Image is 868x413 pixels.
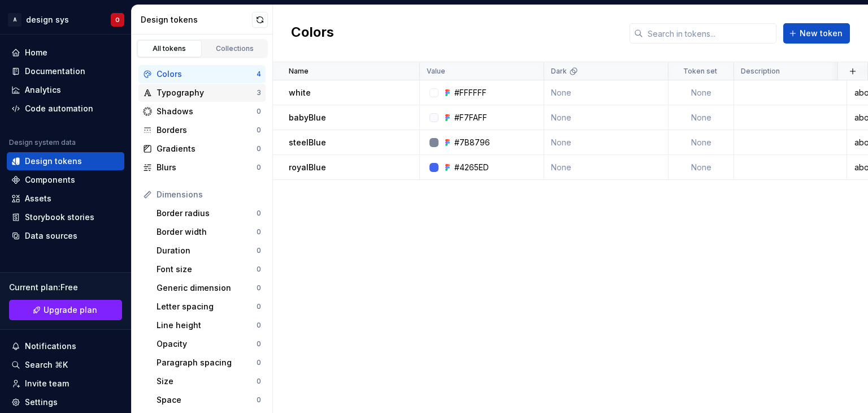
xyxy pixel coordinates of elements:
[138,102,266,121] a: Shadows0
[7,152,124,170] a: Design tokens
[289,137,326,148] p: steelBlue
[257,163,261,172] div: 0
[7,62,124,80] a: Documentation
[291,23,334,44] h2: Colors
[257,377,261,386] div: 0
[138,121,266,139] a: Borders0
[152,242,266,260] a: Duration0
[152,335,266,353] a: Opacity0
[7,227,124,245] a: Data sources
[157,264,257,275] div: Font size
[26,14,69,25] div: design sys
[669,105,734,130] td: None
[152,298,266,316] a: Letter spacing0
[152,223,266,241] a: Border width0
[289,67,309,76] p: Name
[25,156,82,167] div: Design tokens
[551,67,567,76] p: Dark
[800,28,843,39] span: New token
[157,226,257,238] div: Border width
[783,23,850,44] button: New token
[544,130,669,155] td: None
[257,209,261,218] div: 0
[152,391,266,409] a: Space0
[157,208,257,219] div: Border radius
[25,103,93,114] div: Code automation
[257,283,261,292] div: 0
[454,112,487,123] div: #F7FAFF
[152,372,266,390] a: Size0
[683,67,717,76] p: Token set
[257,358,261,367] div: 0
[25,230,77,242] div: Data sources
[257,227,261,236] div: 0
[7,208,124,226] a: Storybook stories
[257,88,261,97] div: 3
[138,84,266,102] a: Typography3
[8,13,21,27] div: A
[138,140,266,158] a: Gradients0
[25,174,75,186] div: Components
[25,66,85,77] div: Documentation
[257,339,261,349] div: 0
[9,138,76,147] div: Design system data
[157,376,257,387] div: Size
[257,107,261,116] div: 0
[7,337,124,355] button: Notifications
[152,279,266,297] a: Generic dimension0
[7,190,124,208] a: Assets
[25,212,94,223] div: Storybook stories
[115,15,120,24] div: O
[643,23,776,44] input: Search in tokens...
[669,80,734,105] td: None
[9,300,122,320] a: Upgrade plan
[157,124,257,136] div: Borders
[7,100,124,118] a: Code automation
[427,67,445,76] p: Value
[257,395,261,405] div: 0
[25,84,61,96] div: Analytics
[138,158,266,177] a: Blurs0
[669,155,734,180] td: None
[141,44,198,53] div: All tokens
[289,87,311,98] p: white
[157,394,257,406] div: Space
[157,357,257,368] div: Paragraph spacing
[157,338,257,350] div: Opacity
[454,87,487,98] div: #FFFFFF
[7,393,124,411] a: Settings
[25,47,47,58] div: Home
[9,282,122,293] div: Current plan : Free
[257,321,261,330] div: 0
[44,304,97,316] span: Upgrade plan
[25,341,76,352] div: Notifications
[207,44,263,53] div: Collections
[7,81,124,99] a: Analytics
[157,68,257,80] div: Colors
[257,70,261,79] div: 4
[257,246,261,255] div: 0
[157,282,257,294] div: Generic dimension
[289,112,326,123] p: babyBlue
[544,80,669,105] td: None
[157,245,257,256] div: Duration
[157,320,257,331] div: Line height
[7,171,124,189] a: Components
[25,359,68,371] div: Search ⌘K
[157,189,261,200] div: Dimensions
[741,67,780,76] p: Description
[257,144,261,153] div: 0
[157,162,257,173] div: Blurs
[157,87,257,98] div: Typography
[257,126,261,135] div: 0
[289,162,326,173] p: royalBlue
[157,143,257,154] div: Gradients
[152,354,266,372] a: Paragraph spacing0
[25,378,69,389] div: Invite team
[157,106,257,117] div: Shadows
[157,301,257,312] div: Letter spacing
[669,130,734,155] td: None
[25,193,51,204] div: Assets
[141,14,252,25] div: Design tokens
[7,356,124,374] button: Search ⌘K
